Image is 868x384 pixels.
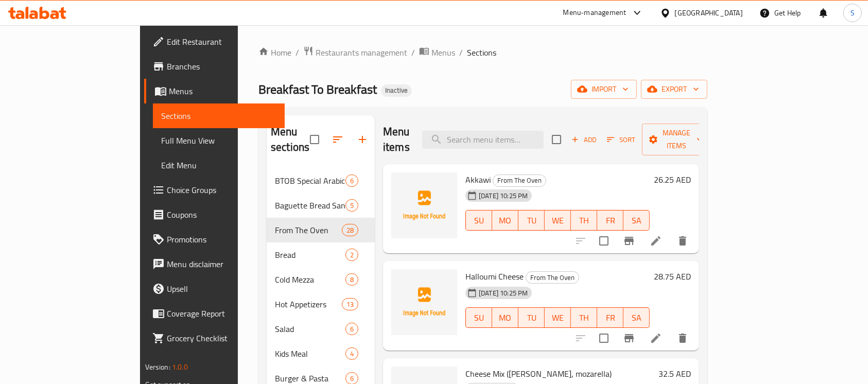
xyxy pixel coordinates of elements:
[316,46,407,59] span: Restaurants management
[496,213,514,228] span: MO
[650,332,662,344] a: Edit menu item
[350,127,375,152] button: Add section
[526,271,579,284] div: From The Oven
[850,7,855,19] span: S
[172,360,188,374] span: 1.0.0
[575,213,593,228] span: TH
[493,174,546,186] span: From The Oven
[275,174,345,187] span: BTOB Special Arabic Bread Sandwichs
[267,193,375,218] div: Baguette Bread Sandwiches5
[518,210,545,231] button: TU
[654,269,691,284] h6: 28.75 AED
[383,124,410,155] h2: Menu items
[346,201,358,211] span: 5
[465,172,491,187] span: Akkawi
[431,46,455,59] span: Menus
[258,78,377,101] span: Breakfast To Breakfast
[342,300,358,309] span: 13
[419,46,455,59] a: Menus
[144,252,285,276] a: Menu disclaimer
[381,86,412,95] span: Inactive
[144,178,285,202] a: Choice Groups
[579,83,629,96] span: import
[526,272,579,284] span: From The Oven
[153,103,285,128] a: Sections
[167,283,277,295] span: Upsell
[345,323,358,335] div: items
[571,80,637,99] button: import
[144,54,285,79] a: Branches
[275,323,345,335] span: Salad
[575,310,593,325] span: TH
[593,230,615,252] span: Select to update
[346,324,358,334] span: 6
[167,332,277,344] span: Grocery Checklist
[275,273,345,286] span: Cold Mezza
[411,46,415,59] li: /
[571,210,597,231] button: TH
[465,269,524,284] span: Halloumi Cheese
[167,36,277,48] span: Edit Restaurant
[381,84,412,97] div: Inactive
[470,213,488,228] span: SU
[623,307,650,328] button: SA
[650,235,662,247] a: Edit menu item
[545,307,571,328] button: WE
[325,127,350,152] span: Sort sections
[267,242,375,267] div: Bread2
[275,249,345,261] span: Bread
[346,349,358,359] span: 4
[267,292,375,317] div: Hot Appetizers13
[467,46,496,59] span: Sections
[597,210,623,231] button: FR
[628,213,646,228] span: SA
[346,176,358,186] span: 6
[144,79,285,103] a: Menus
[571,307,597,328] button: TH
[258,46,707,59] nav: breadcrumb
[144,326,285,351] a: Grocery Checklist
[546,129,567,150] span: Select section
[144,301,285,326] a: Coverage Report
[617,229,641,253] button: Branch-specific-item
[145,360,170,374] span: Version:
[161,159,277,171] span: Edit Menu
[267,168,375,193] div: BTOB Special Arabic Bread Sandwichs6
[271,124,310,155] h2: Menu sections
[144,29,285,54] a: Edit Restaurant
[470,310,488,325] span: SU
[593,327,615,349] span: Select to update
[161,134,277,147] span: Full Menu View
[518,307,545,328] button: TU
[345,174,358,187] div: items
[275,347,345,360] span: Kids Meal
[144,276,285,301] a: Upsell
[346,250,358,260] span: 2
[167,307,277,320] span: Coverage Report
[345,273,358,286] div: items
[391,172,457,238] img: Akkawi
[275,224,342,236] span: From The Oven
[492,210,518,231] button: MO
[675,7,743,19] div: [GEOGRAPHIC_DATA]
[523,213,541,228] span: TU
[549,310,567,325] span: WE
[422,131,544,149] input: search
[649,83,699,96] span: export
[459,46,463,59] li: /
[345,199,358,212] div: items
[167,258,277,270] span: Menu disclaimer
[169,85,277,97] span: Menus
[275,298,342,310] span: Hot Appetizers
[563,7,627,19] div: Menu-management
[465,210,492,231] button: SU
[275,199,345,212] span: Baguette Bread Sandwiches
[267,341,375,366] div: Kids Meal4
[144,202,285,227] a: Coupons
[617,326,641,351] button: Branch-specific-item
